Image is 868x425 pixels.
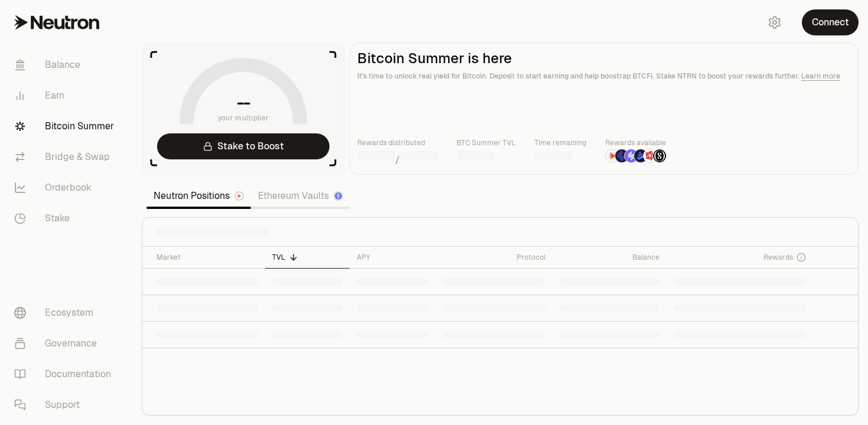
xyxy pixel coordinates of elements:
button: Connect [802,9,859,35]
div: APY [357,253,428,262]
a: Balance [5,50,128,80]
div: Protocol [442,253,546,262]
h2: Bitcoin Summer is here [357,50,851,67]
img: Solv Points [625,149,638,162]
a: Stake [5,203,128,234]
a: Learn more [801,71,840,81]
h1: -- [237,93,250,112]
a: Bitcoin Summer [5,111,128,142]
a: Neutron Positions [146,184,251,208]
img: Bedrock Diamonds [634,149,647,162]
span: Rewards [763,253,793,262]
img: Ethereum Logo [335,192,342,200]
img: Structured Points [653,149,666,162]
div: / [357,149,438,167]
div: TVL [272,253,342,262]
a: Bridge & Swap [5,142,128,172]
div: Market [156,253,258,262]
span: your multiplier [218,112,269,124]
a: Support [5,390,128,420]
a: Governance [5,328,128,359]
a: Earn [5,80,128,111]
p: Time remaining [534,137,586,149]
p: Rewards distributed [357,137,438,149]
p: Rewards available [605,137,667,149]
div: Balance [560,253,660,262]
a: Ethereum Vaults [251,184,350,208]
a: Documentation [5,359,128,390]
a: Orderbook [5,172,128,203]
a: Ecosystem [5,297,128,328]
img: Neutron Logo [236,192,243,200]
img: Mars Fragments [644,149,657,162]
a: Stake to Boost [157,133,329,159]
p: BTC Summer TVL [456,137,515,149]
img: EtherFi Points [615,149,628,162]
img: NTRN [606,149,619,162]
p: It's time to unlock real yield for Bitcoin. Deposit to start earning and help boostrap BTCFi. Sta... [357,70,851,82]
